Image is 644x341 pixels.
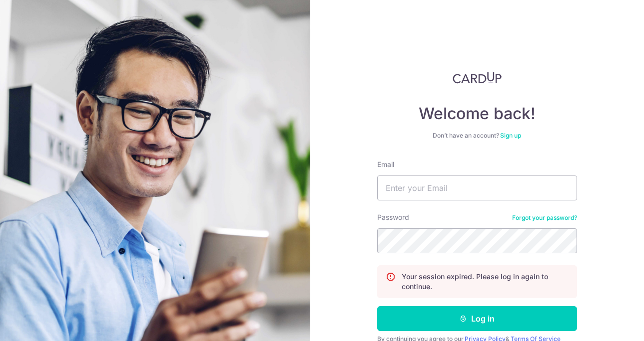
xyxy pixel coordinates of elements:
[377,175,577,200] input: Enter your Email
[377,132,577,140] div: Don’t have an account?
[377,212,409,222] label: Password
[377,306,577,331] button: Log in
[453,72,502,84] img: CardUp Logo
[377,160,394,170] label: Email
[512,214,577,222] a: Forgot your password?
[500,132,521,139] a: Sign up
[402,272,569,292] p: Your session expired. Please log in again to continue.
[377,104,577,124] h4: Welcome back!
